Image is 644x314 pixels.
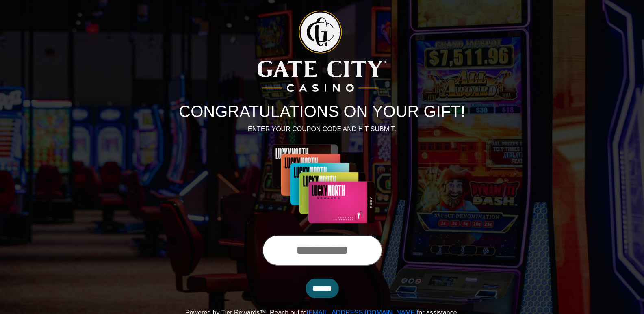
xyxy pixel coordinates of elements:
[250,144,395,225] img: Center Image
[258,11,386,92] img: Logo
[97,102,548,121] h1: CONGRATULATIONS ON YOUR GIFT!
[97,124,548,134] p: ENTER YOUR COUPON CODE AND HIT SUBMIT:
